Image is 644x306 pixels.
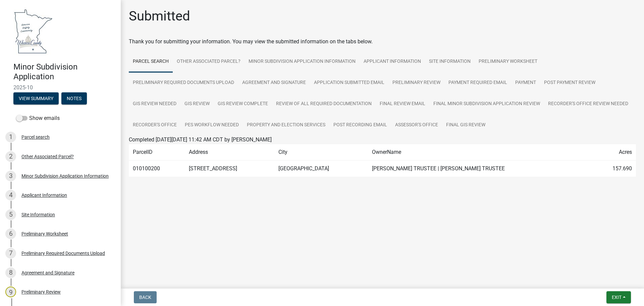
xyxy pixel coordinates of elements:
[214,93,272,115] a: GIS Review Complete
[544,93,632,115] a: Recorder's Office Review Needed
[13,62,115,82] h4: Minor Subdivision Application
[592,161,636,177] td: 157.690
[592,144,636,161] td: Acres
[368,161,592,177] td: [PERSON_NAME] TRUSTEE | [PERSON_NAME] TRUSTEE
[129,161,185,177] td: 010100200
[129,72,238,94] a: Preliminary Required Documents Upload
[606,291,631,303] button: Exit
[61,92,87,104] button: Notes
[129,115,181,136] a: Recorder's Office
[185,161,274,177] td: [STREET_ADDRESS]
[21,212,55,217] div: Site Information
[129,144,185,161] td: ParcelID
[139,295,151,300] span: Back
[444,72,511,94] a: Payment Required Email
[13,84,107,91] span: 2025-10
[5,171,16,181] div: 3
[5,209,16,220] div: 5
[272,93,376,115] a: Review of all Required Documentation
[5,151,16,162] div: 2
[329,115,391,136] a: Post Recording Email
[238,72,310,94] a: Agreement and Signature
[5,267,16,278] div: 8
[185,144,274,161] td: Address
[475,51,541,73] a: Preliminary Worksheet
[21,270,74,275] div: Agreement and Signature
[129,8,190,24] h1: Submitted
[129,93,180,115] a: GIS Review Needed
[245,51,360,73] a: Minor Subdivision Application Information
[134,291,157,303] button: Back
[61,96,87,101] wm-modal-confirm: Notes
[442,115,489,136] a: Final GIS Review
[13,92,59,104] button: View Summary
[5,248,16,259] div: 7
[425,51,475,73] a: Site Information
[180,93,214,115] a: GIS Review
[21,251,105,256] div: Preliminary Required Documents Upload
[540,72,599,94] a: Post Payment Review
[310,72,388,94] a: Application Submitted Email
[5,190,16,201] div: 4
[13,96,59,101] wm-modal-confirm: Summary
[388,72,444,94] a: Preliminary Review
[129,38,636,46] div: Thank you for submitting your information. You may view the submitted information on the tabs below.
[21,193,67,198] div: Applicant Information
[129,136,272,143] span: Completed [DATE][DATE] 11:42 AM CDT by [PERSON_NAME]
[21,290,61,294] div: Preliminary Review
[21,174,109,178] div: Minor Subdivision Application Information
[129,51,173,73] a: Parcel search
[173,51,245,73] a: Other Associated Parcel?
[5,228,16,239] div: 6
[21,154,74,159] div: Other Associated Parcel?
[360,51,425,73] a: Applicant Information
[243,115,329,136] a: Property and Election Services
[274,144,368,161] td: City
[16,114,60,122] label: Show emails
[376,93,429,115] a: Final Review Email
[511,72,540,94] a: Payment
[274,161,368,177] td: [GEOGRAPHIC_DATA]
[181,115,243,136] a: PES Workflow needed
[429,93,544,115] a: Final Minor Subdivision Application Review
[391,115,442,136] a: Assessor's Office
[13,7,53,55] img: Waseca County, Minnesota
[21,135,50,139] div: Parcel search
[368,144,592,161] td: OwnerName
[21,231,68,236] div: Preliminary Worksheet
[612,295,622,300] span: Exit
[5,287,16,297] div: 9
[5,132,16,142] div: 1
